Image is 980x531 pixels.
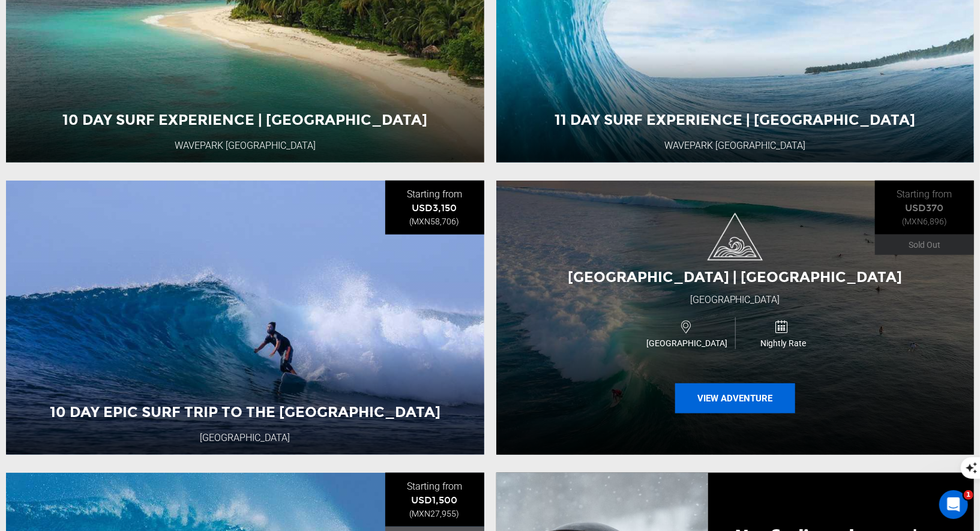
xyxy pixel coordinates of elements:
[568,268,902,286] span: [GEOGRAPHIC_DATA] | [GEOGRAPHIC_DATA]
[690,293,780,307] div: [GEOGRAPHIC_DATA]
[675,383,795,413] button: View Adventure
[939,490,968,519] iframe: Intercom live chat
[639,337,735,349] span: [GEOGRAPHIC_DATA]
[739,337,828,349] span: Nightly Rate
[707,213,763,261] img: images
